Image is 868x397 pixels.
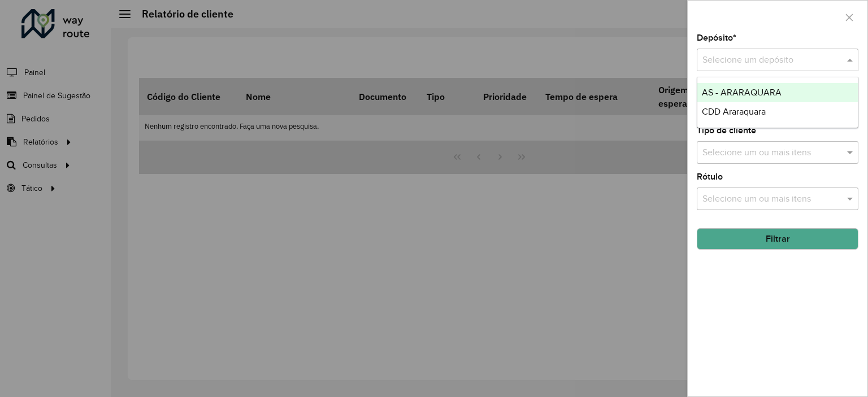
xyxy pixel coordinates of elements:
[697,170,723,184] label: Rótulo
[702,88,782,97] span: AS - ARARAQUARA
[702,107,766,116] span: CDD Araraquara
[697,228,858,250] button: Filtrar
[697,124,756,137] label: Tipo de cliente
[697,31,736,45] label: Depósito
[697,77,858,128] ng-dropdown-panel: Options list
